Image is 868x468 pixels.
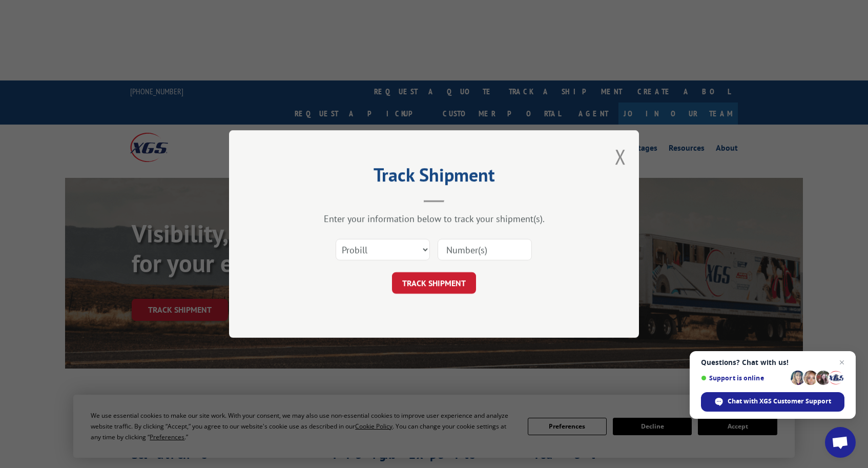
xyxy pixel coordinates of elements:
button: TRACK SHIPMENT [392,272,476,294]
span: Questions? Chat with us! [701,358,844,367]
span: Close chat [836,356,848,369]
span: Chat with XGS Customer Support [728,397,831,406]
button: Close modal [615,143,626,170]
div: Enter your information below to track your shipment(s). [280,213,588,225]
span: Support is online [701,374,787,382]
h2: Track Shipment [280,168,588,187]
div: Chat with XGS Customer Support [701,392,844,412]
input: Number(s) [438,239,532,260]
div: Open chat [825,427,856,458]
